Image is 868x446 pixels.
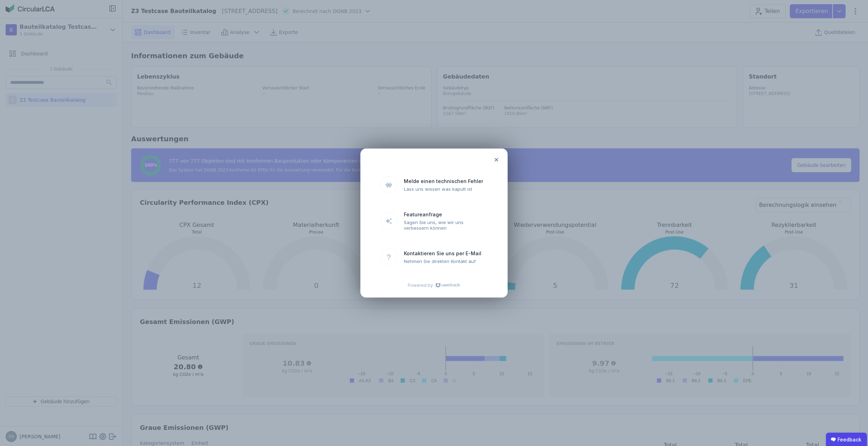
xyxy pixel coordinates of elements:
ubdiv: Melde einen technischen Fehler [404,178,488,184]
span: Powered by [408,282,433,288]
uclosel: Schließen [489,153,503,167]
ubdiv: Nehmen Sie direkten Kontakt auf [404,258,488,264]
ubdiv: Lass uns wissen was kaputt ist [404,186,488,192]
a: Powered by [408,282,460,288]
ubdiv: Kontaktieren Sie uns per E-Mail [404,250,488,256]
ubdiv: Featureanfrage [404,211,488,217]
ubdiv: Sagen Sie uns, wie wir uns verbessern können [404,219,488,231]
